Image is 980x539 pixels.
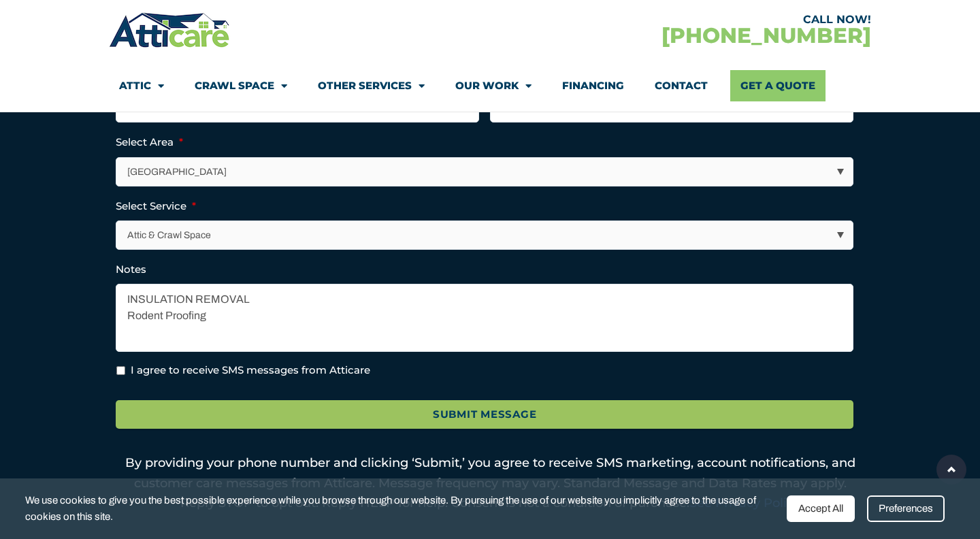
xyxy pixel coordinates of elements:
a: Financing [562,70,624,101]
div: CALL NOW! [490,14,871,25]
div: Preferences [867,495,945,522]
a: Crawl Space [195,70,287,101]
label: Select Area [116,135,183,149]
a: Attic [119,70,164,101]
div: Accept All [787,495,855,522]
span: We use cookies to give you the best possible experience while you browse through our website. By ... [25,492,777,525]
nav: Menu [119,70,861,101]
a: Get A Quote [730,70,826,101]
label: I agree to receive SMS messages from Atticare [131,363,370,378]
a: Other Services [318,70,425,101]
a: Our Work [455,70,532,101]
label: Select Service [116,199,196,213]
label: Notes [116,263,146,276]
a: Contact [655,70,708,101]
input: Submit Message [116,400,853,429]
p: By providing your phone number and clicking ‘Submit,’ you agree to receive SMS marketing, account... [116,453,864,514]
